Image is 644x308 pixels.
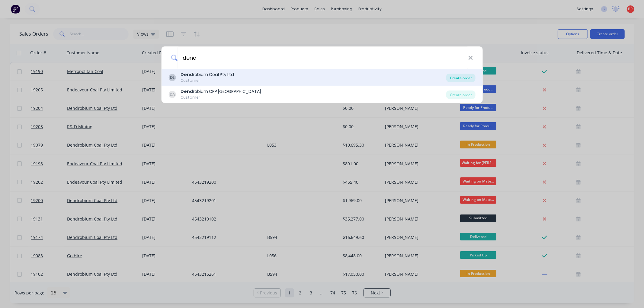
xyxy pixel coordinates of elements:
[178,46,468,69] input: Enter a customer name to create a new order...
[446,74,476,82] div: Create order
[168,91,176,98] div: DA
[181,71,234,78] div: robium Coal Pty Ltd
[168,74,176,81] div: DL
[181,78,234,83] div: Customer
[181,88,193,94] b: Dend
[446,90,476,99] div: Create order
[181,95,261,100] div: Customer
[181,71,193,78] b: Dend
[181,88,261,95] div: robium CPP [GEOGRAPHIC_DATA]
